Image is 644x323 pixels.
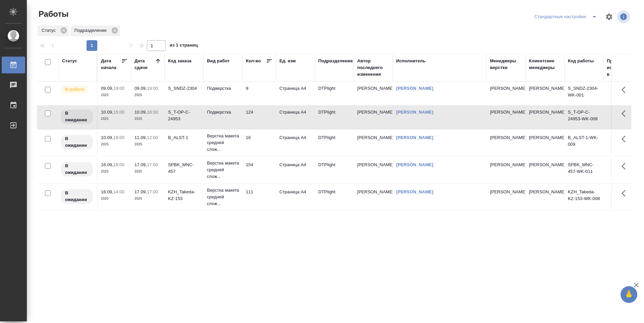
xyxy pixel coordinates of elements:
[243,158,276,182] td: 154
[618,106,634,122] button: Здесь прячутся важные кнопки
[526,131,565,154] td: [PERSON_NAME]
[101,141,128,148] p: 2025
[168,85,200,92] div: S_SNDZ-2304
[354,185,393,209] td: [PERSON_NAME]
[135,86,147,91] p: 09.09,
[565,106,603,129] td: S_T-OP-C-24953-WK-008
[62,58,77,64] div: Статус
[101,86,113,91] p: 09.09,
[168,161,200,175] div: SPBK_MNC-457
[113,189,124,194] p: 14:00
[65,163,89,176] p: В ожидании
[101,168,128,175] p: 2025
[65,110,89,123] p: В ожидании
[315,185,354,209] td: DTPlight
[526,185,565,209] td: [PERSON_NAME]
[101,135,113,140] p: 10.09,
[147,162,158,167] p: 17:00
[618,131,634,147] button: Здесь прячутся важные кнопки
[529,58,561,71] div: Клиентские менеджеры
[618,185,634,201] button: Здесь прячутся важные кнопки
[279,58,296,64] div: Ед. изм
[243,131,276,154] td: 16
[623,287,635,302] span: 🙏
[135,92,161,99] p: 2025
[490,85,522,92] p: [PERSON_NAME]
[207,133,239,153] p: Верстка макета средней слож...
[526,106,565,129] td: [PERSON_NAME]
[243,82,276,105] td: 9
[207,58,230,64] div: Вид работ
[315,82,354,105] td: DTPlight
[207,160,239,180] p: Верстка макета средней слож...
[207,187,239,207] p: Верстка макета средней слож...
[315,131,354,154] td: DTPlight
[396,135,433,140] a: [PERSON_NAME]
[357,58,389,78] div: Автор последнего изменения
[60,134,94,150] div: Исполнитель назначен, приступать к работе пока рано
[396,86,433,91] a: [PERSON_NAME]
[565,82,603,105] td: S_SNDZ-2304-WK-001
[526,158,565,182] td: [PERSON_NAME]
[113,135,124,140] p: 19:00
[568,58,594,64] div: Код работы
[168,134,200,141] div: B_ALST-1
[246,58,261,64] div: Кол-во
[113,162,124,167] p: 18:00
[621,286,637,303] button: 🙏
[113,86,124,91] p: 19:00
[135,141,161,148] p: 2025
[147,86,158,91] p: 19:00
[315,106,354,129] td: DTPlight
[101,92,128,99] p: 2025
[113,110,124,115] p: 15:00
[396,110,433,115] a: [PERSON_NAME]
[60,189,94,204] div: Исполнитель назначен, приступать к работе пока рано
[617,10,631,23] span: Посмотреть информацию
[276,82,315,105] td: Страница А4
[135,110,147,115] p: 10.09,
[318,58,353,64] div: Подразделение
[243,185,276,209] td: 111
[135,195,161,202] p: 2025
[276,185,315,209] td: Страница А4
[607,58,637,78] div: Прогресс исполнителя в SC
[101,110,113,115] p: 10.09,
[396,189,433,194] a: [PERSON_NAME]
[490,109,522,116] p: [PERSON_NAME]
[396,162,433,167] a: [PERSON_NAME]
[354,82,393,105] td: [PERSON_NAME]
[135,189,147,194] p: 17.09,
[207,85,239,92] p: Подверстка
[74,27,109,34] p: Подразделение
[526,82,565,105] td: [PERSON_NAME]
[38,25,69,36] div: Статус
[490,161,522,168] p: [PERSON_NAME]
[396,58,426,64] div: Исполнитель
[354,158,393,182] td: [PERSON_NAME]
[147,189,158,194] p: 17:00
[533,11,601,22] div: split button
[276,131,315,154] td: Страница А4
[490,134,522,141] p: [PERSON_NAME]
[565,131,603,154] td: B_ALST-1-WK-009
[168,58,192,64] div: Код заказа
[65,135,89,149] p: В ожидании
[101,162,113,167] p: 16.09,
[354,131,393,154] td: [PERSON_NAME]
[168,109,200,122] div: S_T-OP-C-24953
[60,85,94,94] div: Исполнитель выполняет работу
[147,110,158,115] p: 18:30
[65,190,89,203] p: В ожидании
[490,58,522,71] div: Менеджеры верстки
[207,109,239,116] p: Подверстка
[135,58,155,71] div: Дата сдачи
[170,41,198,51] span: из 1 страниц
[101,195,128,202] p: 2025
[565,158,603,182] td: SPBK_MNC-457-WK-011
[101,116,128,122] p: 2025
[490,189,522,195] p: [PERSON_NAME]
[147,135,158,140] p: 12:00
[135,162,147,167] p: 17.09,
[618,158,634,174] button: Здесь прячутся важные кнопки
